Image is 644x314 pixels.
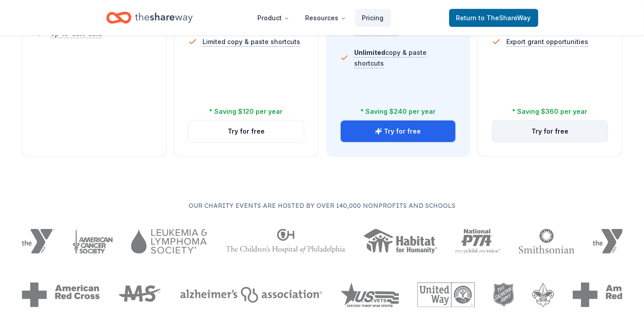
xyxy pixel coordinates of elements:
[363,229,437,254] img: Habitat for Humanity
[118,283,162,307] img: MS
[354,49,385,56] span: Unlimited
[209,106,283,117] div: * Saving $120 per year
[479,14,531,22] span: to TheShareWay
[341,121,456,142] button: Try for free
[251,9,297,27] button: Product
[189,121,304,142] button: Try for free
[22,283,100,307] img: American Red Cross
[298,9,353,27] button: Resources
[225,229,345,254] img: The Children's Hospital of Philadelphia
[106,7,193,28] a: Home
[492,121,608,142] button: Try for free
[354,49,427,67] span: copy & paste shortcuts
[360,106,436,117] div: * Saving $240 per year
[355,9,391,27] a: Pricing
[449,9,538,27] a: Returnto TheShareWay
[518,229,575,254] img: Smithsonian
[417,283,475,307] img: United Way
[131,229,207,254] img: Leukemia & Lymphoma Society
[532,283,554,307] img: Boy Scouts of America
[340,283,399,307] img: US Vets
[203,36,300,47] span: Limited copy & paste shortcuts
[22,200,622,211] p: Our charity events are hosted by over 140,000 nonprofits and schools
[180,287,322,303] img: Alzheimers Association
[72,229,113,254] img: American Cancer Society
[22,229,54,254] img: YMCA
[493,283,514,307] img: The Salvation Army
[506,36,588,47] span: Export grant opportunities
[593,229,626,254] img: YMCA
[455,229,501,254] img: National PTA
[456,13,531,23] span: Return
[251,7,391,28] nav: Main
[513,106,588,117] div: * Saving $360 per year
